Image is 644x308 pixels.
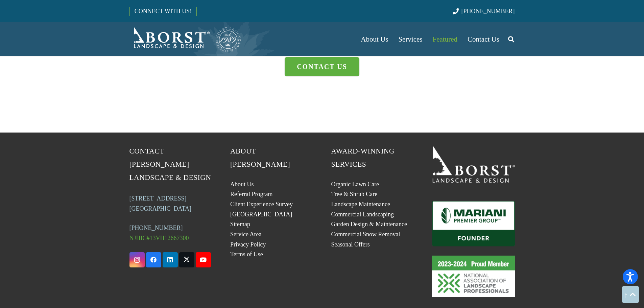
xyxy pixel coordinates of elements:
a: Service Area [230,231,261,238]
a: [STREET_ADDRESS][GEOGRAPHIC_DATA] [129,195,192,212]
a: CONNECT WITH US! [130,3,196,19]
a: Garden Design & Maintenance [331,221,407,228]
a: Organic Lawn Care [331,181,379,188]
span: About [PERSON_NAME] [230,147,290,168]
a: About Us [230,181,254,188]
a: Instagram [129,252,145,267]
a: LinkedIn [163,252,178,267]
span: [PHONE_NUMBER] [461,8,515,15]
span: Award-Winning Services [331,147,395,168]
a: Featured [428,22,462,56]
a: Borst-Logo [129,26,242,53]
span: About Us [361,35,388,43]
a: [PHONE_NUMBER] [129,224,183,231]
a: Privacy Policy [230,241,266,248]
a: Commercial Snow Removal [331,231,400,238]
a: Seasonal Offers [331,241,370,248]
a: 19BorstLandscape_Logo_W [432,145,515,183]
a: YouTube [196,252,211,267]
a: [GEOGRAPHIC_DATA] [230,211,292,218]
span: Services [398,35,422,43]
a: Services [393,22,427,56]
a: Search [504,31,518,48]
a: [PHONE_NUMBER] [453,8,515,15]
a: Referral Program [230,191,272,197]
a: Client Experience Survey [230,201,293,208]
a: Mariani_Badge_Full_Founder [432,201,515,246]
a: Sitemap [230,221,250,228]
a: Terms of Use [230,251,263,258]
a: 23-24_Proud_Member_logo [432,256,515,297]
a: Contact us [285,57,359,76]
a: Landscape Maintenance [331,201,390,208]
span: Contact Us [468,35,499,43]
a: Commercial Landscaping [331,211,394,218]
a: Tree & Shrub Care [331,191,378,197]
a: Back to top [622,286,639,303]
a: X [179,252,194,267]
a: Contact Us [462,22,504,56]
span: NJHIC#13VH12667300 [129,235,189,241]
span: Contact [PERSON_NAME] Landscape & Design [129,147,211,182]
span: Featured [433,35,457,43]
a: Facebook [146,252,161,267]
a: About Us [356,22,393,56]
